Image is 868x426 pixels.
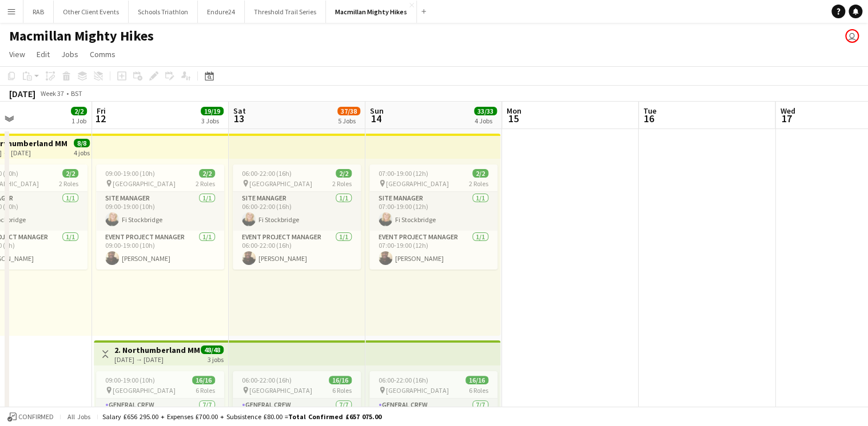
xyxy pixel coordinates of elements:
[90,49,116,59] span: Comms
[38,89,66,98] span: Week 37
[32,47,54,62] a: Edit
[326,1,417,23] button: Macmillan Mighty Hikes
[129,1,198,23] button: Schools Triathlon
[245,1,326,23] button: Threshold Trail Series
[102,412,381,421] div: Salary £656 295.00 + Expenses £700.00 + Subsistence £80.00 =
[845,29,859,43] app-user-avatar: Liz Sutton
[65,412,93,421] span: All jobs
[37,49,50,59] span: Edit
[9,27,154,45] h1: Macmillan Mighty Hikes
[85,47,120,62] a: Comms
[6,411,55,423] button: Confirmed
[57,47,83,62] a: Jobs
[18,413,54,421] span: Confirmed
[9,49,25,59] span: View
[198,1,245,23] button: Endure24
[5,47,30,62] a: View
[54,1,129,23] button: Other Client Events
[61,49,78,59] span: Jobs
[288,412,381,421] span: Total Confirmed £657 075.00
[71,89,82,98] div: BST
[9,88,35,99] div: [DATE]
[23,1,54,23] button: RAB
